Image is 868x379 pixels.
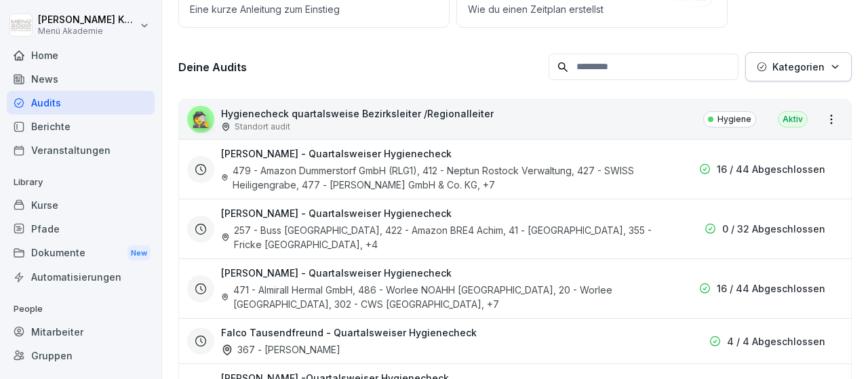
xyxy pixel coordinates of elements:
p: Hygienecheck quartalsweise Bezirksleiter /Regionalleiter [221,106,494,121]
p: 16 / 44 Abgeschlossen [717,281,825,296]
a: DokumenteNew [7,241,155,266]
h3: [PERSON_NAME] - Quartalsweiser Hygienecheck [221,146,452,161]
p: [PERSON_NAME] Knopf [38,14,137,26]
p: 4 / 4 Abgeschlossen [727,334,825,348]
button: Kategorien [745,52,852,81]
div: 479 - Amazon Dummerstorf GmbH (RLG1), 412 - Neptun Rostock Verwaltung, 427 - SWISS Heiligengrabe,... [221,163,656,192]
p: 16 / 44 Abgeschlossen [717,162,825,176]
h3: Deine Audits [178,60,542,75]
a: News [7,67,155,91]
div: New [127,245,151,261]
div: 257 - Buss [GEOGRAPHIC_DATA], 422 - Amazon BRE4 Achim, 41 - [GEOGRAPHIC_DATA], 355 - Fricke [GEOG... [221,223,656,252]
div: Dokumente [7,241,155,266]
a: Gruppen [7,344,155,367]
a: Automatisierungen [7,265,155,289]
div: 367 - [PERSON_NAME] [221,342,340,357]
div: 🕵️ [187,106,214,133]
p: Eine kurze Anleitung zum Einstieg [190,2,438,16]
a: Home [7,43,155,67]
a: Kurse [7,193,155,217]
div: Aktiv [778,111,808,127]
a: Mitarbeiter [7,320,155,344]
a: Audits [7,91,155,115]
p: Menü Akademie [38,26,137,36]
a: Pfade [7,217,155,241]
h3: Falco Tausendfreund - Quartalsweiser Hygienecheck [221,325,477,340]
p: Hygiene [717,113,751,125]
p: 0 / 32 Abgeschlossen [722,222,825,236]
div: 471 - Almirall Hermal GmbH, 486 - Worlee NOAHH [GEOGRAPHIC_DATA], 20 - Worlee [GEOGRAPHIC_DATA], ... [221,283,656,311]
p: Wie du einen Zeitplan erstellst [468,2,716,16]
p: Library [7,172,155,193]
p: Standort audit [235,121,290,133]
p: Kategorien [772,60,825,74]
h3: [PERSON_NAME] - Quartalsweiser Hygienecheck [221,206,452,220]
h3: [PERSON_NAME] - Quartalsweiser Hygienecheck [221,266,452,280]
a: Veranstaltungen [7,138,155,162]
a: Berichte [7,115,155,138]
p: People [7,298,155,320]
